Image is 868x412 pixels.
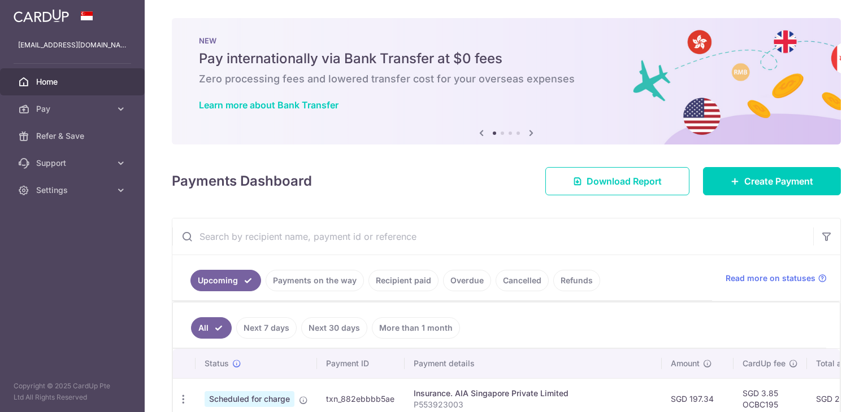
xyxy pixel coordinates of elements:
[199,72,814,86] h6: Zero processing fees and lowered transfer cost for your overseas expenses
[587,174,662,188] span: Download Report
[405,349,662,378] th: Payment details
[671,358,700,369] span: Amount
[414,388,653,399] div: Insurance. AIA Singapore Private Limited
[726,273,827,284] a: Read more on statuses
[36,130,111,142] span: Refer & Save
[726,273,815,284] span: Read more on statuses
[199,50,814,68] h5: Pay internationally via Bank Transfer at $0 fees
[172,218,813,255] input: Search by recipient name, payment id or reference
[443,270,491,291] a: Overdue
[414,399,653,410] p: P553923003
[36,157,111,169] span: Support
[744,174,813,188] span: Create Payment
[199,99,338,111] a: Learn more about Bank Transfer
[496,270,549,291] a: Cancelled
[36,76,111,87] span: Home
[18,40,127,51] p: [EMAIL_ADDRESS][DOMAIN_NAME]
[190,270,261,291] a: Upcoming
[14,9,69,23] img: CardUp
[266,270,364,291] a: Payments on the way
[553,270,600,291] a: Refunds
[205,391,294,407] span: Scheduled for charge
[372,317,460,339] a: More than 1 month
[236,317,297,339] a: Next 7 days
[172,18,841,144] img: Bank transfer banner
[317,349,405,378] th: Payment ID
[191,317,232,339] a: All
[205,358,229,369] span: Status
[545,167,689,195] a: Download Report
[36,185,111,196] span: Settings
[368,270,439,291] a: Recipient paid
[172,171,312,191] h4: Payments Dashboard
[703,167,841,195] a: Create Payment
[743,358,785,369] span: CardUp fee
[36,103,111,115] span: Pay
[301,317,367,339] a: Next 30 days
[816,358,853,369] span: Total amt.
[199,36,814,45] p: NEW
[796,378,857,406] iframe: Opens a widget where you can find more information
